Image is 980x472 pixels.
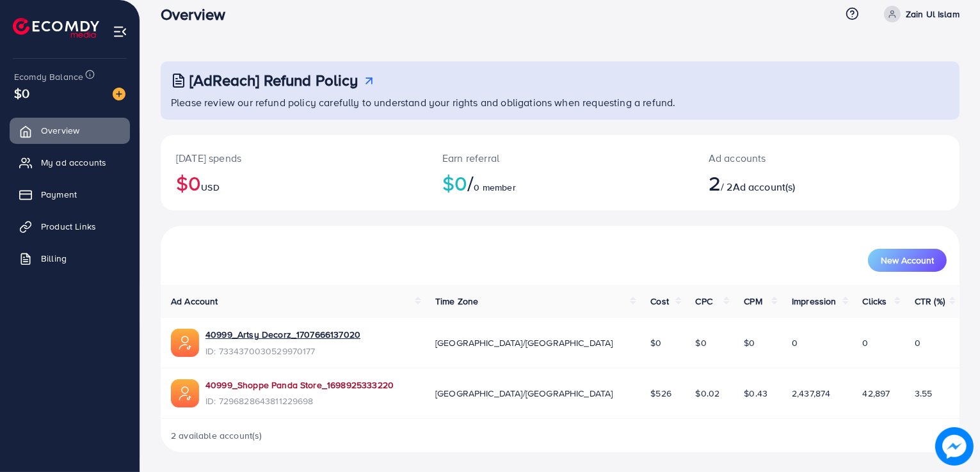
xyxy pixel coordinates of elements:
span: USD [201,181,219,194]
span: New Account [881,256,934,265]
a: Product Links [10,214,130,239]
a: Payment [10,182,130,207]
span: Ad Account [171,295,218,308]
span: [GEOGRAPHIC_DATA]/[GEOGRAPHIC_DATA] [435,387,613,400]
span: ID: 7334370030529970177 [205,345,360,358]
h3: Overview [161,5,236,24]
span: Impression [792,295,837,308]
img: ic-ads-acc.e4c84228.svg [171,379,199,407]
button: New Account [868,249,947,272]
p: Earn referral [442,150,678,166]
span: 3.55 [915,387,933,400]
p: Zain Ul Islam [906,6,960,22]
a: Overview [10,118,130,143]
span: CPM [744,295,762,308]
span: $0.02 [696,387,720,400]
p: [DATE] spends [176,150,412,166]
img: image [935,427,974,466]
span: $526 [650,387,671,400]
a: 40999_Shoppe Panda Store_1698925333220 [205,379,394,391]
span: CPC [696,295,712,308]
img: logo [13,18,99,38]
p: Ad accounts [709,150,878,166]
span: $0 [744,336,755,349]
span: Billing [41,252,67,265]
span: My ad accounts [41,156,106,169]
span: Payment [41,188,77,201]
span: Ecomdy Balance [14,70,83,83]
span: $0 [650,336,661,349]
span: 42,897 [863,387,890,400]
a: Billing [10,246,130,271]
span: $0 [14,84,29,102]
span: 2,437,874 [792,387,830,400]
span: Overview [41,124,79,137]
span: $0.43 [744,387,767,400]
h2: $0 [176,171,412,195]
span: 0 member [474,181,516,194]
h3: [AdReach] Refund Policy [189,71,358,90]
h2: / 2 [709,171,878,195]
span: Cost [650,295,669,308]
span: / [467,168,474,198]
span: 2 [709,168,721,198]
span: Time Zone [435,295,478,308]
span: Product Links [41,220,96,233]
span: Ad account(s) [733,180,796,194]
span: 0 [863,336,869,349]
a: 40999_Artsy Decorz_1707666137020 [205,328,360,341]
a: Zain Ul Islam [879,6,960,22]
img: image [113,88,125,100]
a: My ad accounts [10,150,130,175]
p: Please review our refund policy carefully to understand your rights and obligations when requesti... [171,95,952,110]
span: 0 [792,336,798,349]
span: Clicks [863,295,887,308]
img: ic-ads-acc.e4c84228.svg [171,329,199,357]
span: $0 [696,336,707,349]
span: CTR (%) [915,295,945,308]
img: menu [113,24,127,39]
span: 0 [915,336,920,349]
span: ID: 7296828643811229698 [205,395,394,407]
h2: $0 [442,171,678,195]
span: [GEOGRAPHIC_DATA]/[GEOGRAPHIC_DATA] [435,336,613,349]
span: 2 available account(s) [171,429,262,442]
